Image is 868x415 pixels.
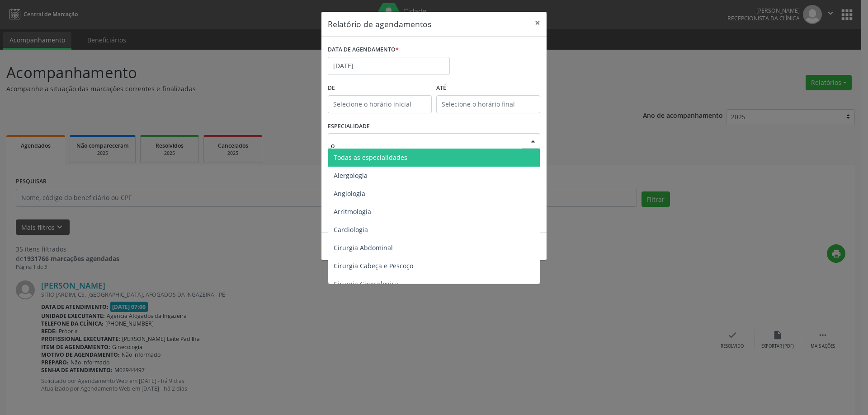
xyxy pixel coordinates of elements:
input: Selecione uma data ou intervalo [328,57,450,75]
span: Cirurgia Ginecologica [334,280,398,288]
span: Arritmologia [334,207,371,216]
label: ESPECIALIDADE [328,120,370,134]
span: Angiologia [334,189,365,198]
span: Cardiologia [334,225,368,234]
button: Close [528,12,547,34]
label: De [328,81,432,95]
label: DATA DE AGENDAMENTO [328,43,399,57]
span: Cirurgia Abdominal [334,243,393,252]
span: Alergologia [334,171,368,180]
span: Todas as especialidades [334,153,407,162]
h5: Relatório de agendamentos [328,18,431,30]
input: Seleciona uma especialidade [331,136,522,154]
label: ATÉ [436,81,540,95]
input: Selecione o horário inicial [328,95,432,113]
input: Selecione o horário final [436,95,540,113]
span: Cirurgia Cabeça e Pescoço [334,261,413,270]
